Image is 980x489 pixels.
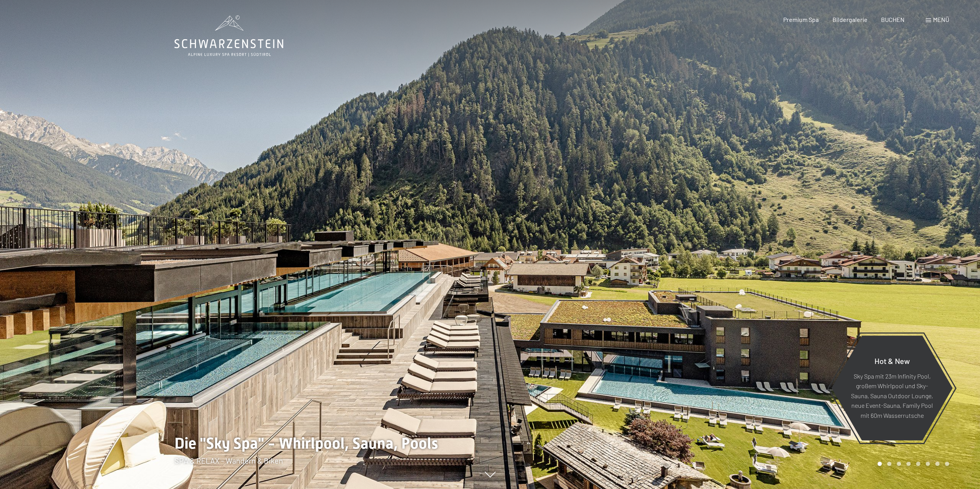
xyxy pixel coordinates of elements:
[897,462,901,466] div: Carousel Page 3
[783,16,819,23] a: Premium Spa
[916,462,920,466] div: Carousel Page 5
[926,462,930,466] div: Carousel Page 6
[850,371,934,420] p: Sky Spa mit 23m Infinity Pool, großem Whirlpool und Sky-Sauna, Sauna Outdoor Lounge, neue Event-S...
[833,16,868,23] a: Bildergalerie
[881,16,905,23] a: BUCHEN
[887,462,891,466] div: Carousel Page 2
[935,462,940,466] div: Carousel Page 7
[831,335,953,441] a: Hot & New Sky Spa mit 23m Infinity Pool, großem Whirlpool und Sky-Sauna, Sauna Outdoor Lounge, ne...
[878,462,882,466] div: Carousel Page 1 (Current Slide)
[874,356,910,365] span: Hot & New
[933,16,949,23] span: Menü
[906,462,911,466] div: Carousel Page 4
[875,462,949,466] div: Carousel Pagination
[945,462,949,466] div: Carousel Page 8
